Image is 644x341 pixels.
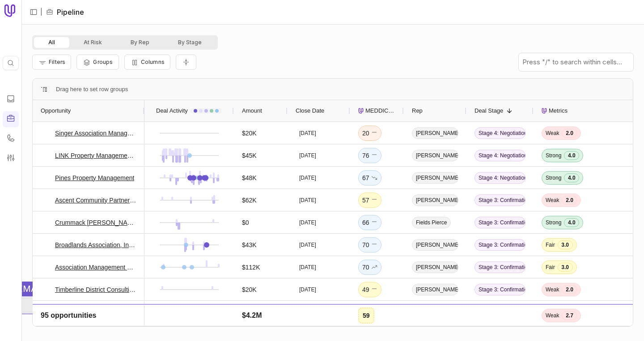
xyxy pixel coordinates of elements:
div: $19K [242,307,257,317]
a: Association Management Group, Inc. Deal [55,262,136,273]
div: 49 [362,284,377,295]
span: [PERSON_NAME] [412,172,458,184]
a: Singer Association Management - New Deal [55,128,136,139]
button: By Stage [164,37,216,48]
div: $20K [242,128,257,139]
span: Stage 3: Confirmation [475,217,525,228]
span: No change [371,128,377,139]
div: $43K [242,240,257,250]
time: [DATE] [299,197,316,204]
span: Amount [242,105,262,116]
span: Strong [546,174,561,181]
div: 67 [362,173,377,183]
span: 4.0 [564,151,579,160]
span: [PERSON_NAME] [412,306,458,318]
span: Fields Pierce [412,217,451,228]
span: Weak [546,130,559,137]
div: 66 [362,217,377,228]
button: All [34,37,69,48]
span: [PERSON_NAME] [412,261,458,273]
time: [DATE] [299,241,316,248]
a: Pines Property Management [55,173,134,183]
span: No change [371,240,377,250]
span: Rep [412,105,423,116]
span: Stage 4: Negotiation [475,172,525,184]
span: 2.0 [562,196,577,205]
span: Weak [546,308,559,316]
span: [PERSON_NAME] [412,239,458,251]
a: Ascent Community Partners - New Deal [55,195,136,206]
div: MEDDICC Score [358,100,396,122]
span: Close Date [296,105,324,116]
span: Metrics [549,105,568,116]
div: 76 [362,150,377,161]
span: 4.0 [564,218,579,227]
span: Stage 3: Confirmation [475,194,525,206]
div: $20K [242,284,257,295]
a: Timberline District Consulting - New Deal [55,284,136,295]
span: Columns [141,59,165,65]
time: [DATE] [299,130,316,137]
a: Crummack [PERSON_NAME] Deal [55,217,136,228]
span: Weak [546,197,559,204]
div: 63 [362,307,377,317]
time: [DATE] [299,174,316,181]
span: Drag here to set row groups [56,84,128,95]
span: No change [371,284,377,295]
span: Groups [93,59,113,65]
span: No change [371,195,377,206]
span: Stage 4: Negotiation [475,127,525,139]
span: Fair [546,264,555,271]
div: 70 [362,262,377,273]
div: $48K [242,173,257,183]
a: The Verdei Group Deal [55,307,119,317]
button: Expand sidebar [27,5,40,19]
span: [PERSON_NAME] [412,194,458,206]
span: Stage 3: Confirmation [475,239,525,251]
span: [PERSON_NAME] [412,284,458,295]
a: LINK Property Management - New Deal [55,150,136,161]
time: [DATE] [299,308,316,316]
div: $45K [242,150,257,161]
span: 4.0 [564,173,579,182]
button: Collapse all rows [176,55,196,70]
span: Strong [546,219,561,226]
button: Columns [124,55,170,70]
span: No change [371,217,377,228]
button: Group Pipeline [76,55,119,70]
div: 57 [362,195,377,206]
div: $0 [242,217,249,228]
span: Stage 4: Negotiation [475,150,525,161]
span: Deal Stage [475,105,503,116]
span: Fair [546,241,555,248]
span: 2.0 [562,285,577,294]
span: MEDDICC Score [365,105,396,116]
button: Filter Pipeline [32,55,71,70]
span: No change [371,150,377,161]
span: [PERSON_NAME] [412,150,458,161]
a: Broadlands Association, Inc. Deal [55,240,136,250]
div: $62K [242,195,257,206]
span: Stage 3: Confirmation [475,284,525,295]
span: | [40,7,42,17]
span: [PERSON_NAME] [412,127,458,139]
span: Weak [546,286,559,293]
span: Stage 3: Confirmation [475,306,525,318]
span: 3.0 [558,240,573,249]
span: 2.0 [562,307,577,316]
li: Pipeline [46,7,84,17]
span: Strong [546,152,561,159]
time: [DATE] [299,152,316,159]
div: Row Groups [56,84,128,95]
time: [DATE] [299,286,316,293]
span: Stage 3: Confirmation [475,261,525,273]
div: 20 [362,128,377,139]
button: By Rep [116,37,164,48]
span: Filters [49,59,65,65]
span: 2.0 [562,129,577,138]
span: Deal Activity [156,105,188,116]
span: Opportunity [41,105,71,116]
div: 70 [362,240,377,250]
time: [DATE] [299,264,316,271]
button: At Risk [69,37,116,48]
